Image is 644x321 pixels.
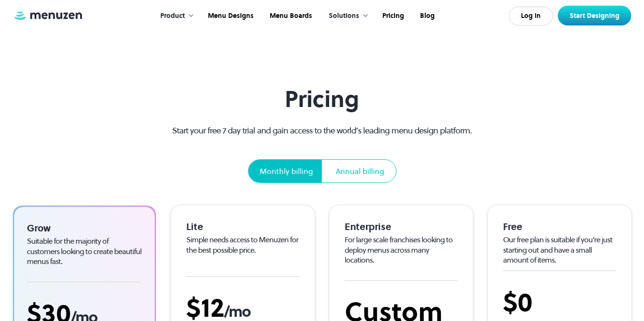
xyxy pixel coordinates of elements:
div: Suitable for the majority of customers looking to create beautiful menus fast. [27,236,142,267]
a: Blog [411,1,442,31]
a: Pricing [373,1,411,31]
div: Product [160,11,185,21]
div: Lite [186,221,299,233]
p: Start your free 7 day trial and gain access to the world’s leading menu design platform. [156,124,489,137]
a: Log In [509,7,553,25]
div: Grow [27,222,142,234]
div: Our free plan is suitable if you’re just starting out and have a small amount of items. [503,235,616,265]
div: Annual billing [336,165,384,177]
a: Start Designing [558,6,631,25]
h1: Pricing [156,86,489,113]
div: For large scale franchises looking to deploy menus across many locations. [345,235,458,265]
div: Solutions [319,1,373,31]
div: $0 [503,286,616,318]
div: Solutions [329,11,359,21]
div: Product [151,1,199,31]
a: Menu Boards [261,1,319,31]
a: Menu Designs [199,1,261,31]
div: Enterprise [345,221,458,233]
div: Free [503,221,616,233]
div: Simple needs access to Menuzen for the best possible price. [186,235,299,255]
div: Monthly billing [260,165,313,177]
